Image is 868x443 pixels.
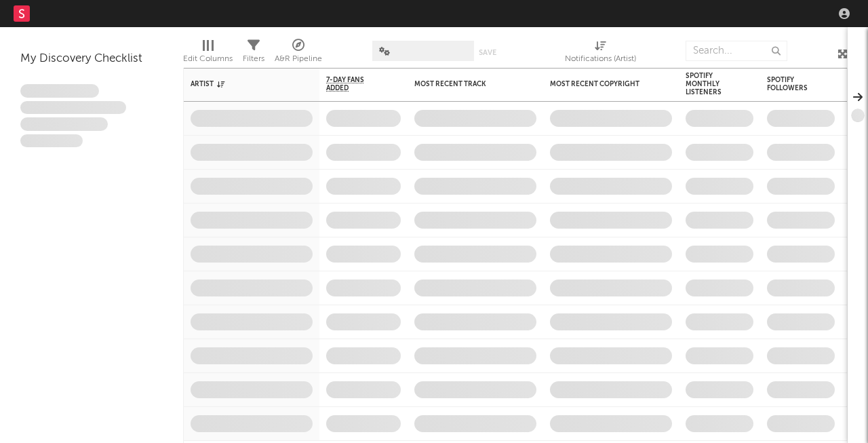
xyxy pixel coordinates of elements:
input: Search... [686,41,787,61]
div: A&R Pipeline [275,34,322,73]
span: Aliquam viverra [20,134,83,148]
span: Integer aliquet in purus et [20,101,126,115]
div: Filters [243,34,264,73]
div: My Discovery Checklist [20,51,163,67]
div: A&R Pipeline [275,51,322,67]
div: Notifications (Artist) [565,51,636,67]
div: Edit Columns [183,34,233,73]
button: Save [479,49,496,56]
div: Filters [243,51,264,67]
div: Artist [191,80,292,88]
span: Praesent ac interdum [20,117,108,131]
span: Lorem ipsum dolor [20,84,99,98]
div: Spotify Followers [767,76,814,92]
div: Most Recent Track [414,80,516,88]
div: Most Recent Copyright [550,80,652,88]
div: Notifications (Artist) [565,34,636,73]
div: Edit Columns [183,51,233,67]
div: Spotify Monthly Listeners [686,72,733,96]
span: 7-Day Fans Added [326,76,380,92]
